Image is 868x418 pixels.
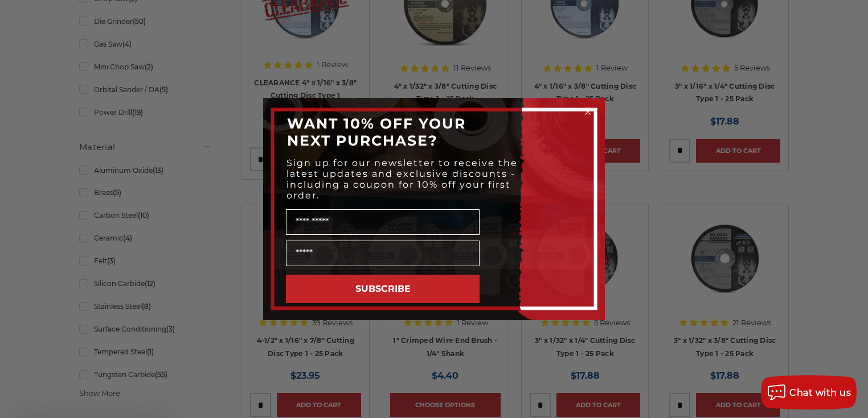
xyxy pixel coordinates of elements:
button: SUBSCRIBE [286,275,480,303]
button: Chat with us [761,375,857,409]
span: WANT 10% OFF YOUR NEXT PURCHASE? [287,115,466,149]
span: Chat with us [789,387,851,398]
button: Close dialog [582,106,593,118]
span: Sign up for our newsletter to receive the latest updates and exclusive discounts - including a co... [286,158,518,201]
input: Email [286,241,480,266]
